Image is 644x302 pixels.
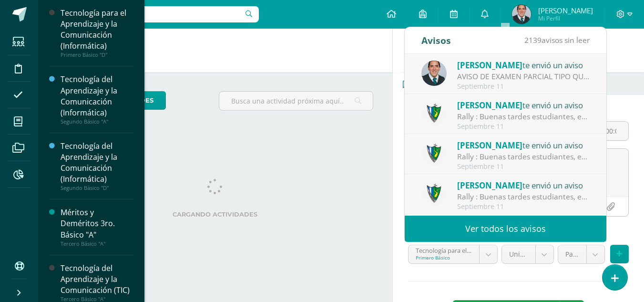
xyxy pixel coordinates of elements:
[457,99,590,111] div: te envió un aviso
[219,92,372,110] input: Busca una actividad próxima aquí...
[421,181,447,206] img: 9f174a157161b4ddbe12118a61fed988.png
[416,254,472,261] div: Primero Básico
[61,207,133,240] div: Méritos y Deméritos 3ro. Básico "A"
[565,245,579,263] span: Parcial (10.0%)
[61,74,133,118] div: Tecnología del Aprendizaje y la Comunicación (Informática)
[61,118,133,125] div: Segundo Básico "A"
[538,6,593,15] span: [PERSON_NAME]
[457,83,590,91] div: Septiembre 11
[61,8,133,58] a: Tecnología para el Aprendizaje y la Comunicación (Informática)Primero Básico "D"
[457,59,590,71] div: te envió un aviso
[512,5,531,24] img: a9976b1cad2e56b1ca6362e8fabb9e16.png
[61,263,133,296] div: Tecnología del Aprendizaje y la Comunicación (TIC)
[457,163,590,171] div: Septiembre 11
[61,185,133,191] div: Segundo Básico "D"
[404,29,633,72] h1: Nueva actividad
[61,52,133,58] div: Primero Básico "D"
[524,35,590,45] span: avisos sin leer
[421,61,447,86] img: 2306758994b507d40baaa54be1d4aa7e.png
[421,101,447,126] img: 9f174a157161b4ddbe12118a61fed988.png
[524,35,542,45] span: 2139
[393,72,444,95] a: Tarea
[50,29,381,72] h1: Actividades
[502,245,553,263] a: Unidad 4
[457,123,590,131] div: Septiembre 11
[538,14,593,22] span: Mi Perfil
[509,245,528,263] span: Unidad 4
[457,191,590,202] div: Rally : Buenas tardes estudiantes, es un gusto saludarlos. Por este medio se informa que los jóve...
[457,151,590,162] div: Rally : Buenas tardes estudiantes, es un gusto saludarlos. Por este medio se informa que los jóve...
[457,139,590,151] div: te envió un aviso
[457,140,522,151] span: [PERSON_NAME]
[416,245,472,254] div: Tecnología para el Aprendizaje y la Comunicación (Informática) 'D'
[421,27,451,53] div: Avisos
[457,179,590,191] div: te envió un aviso
[405,216,606,242] a: Ver todos los avisos
[457,60,522,71] span: [PERSON_NAME]
[61,141,133,185] div: Tecnología del Aprendizaje y la Comunicación (Informática)
[57,211,373,218] label: Cargando actividades
[457,71,590,82] div: AVISO DE EXAMEN PARCIAL TIPO QUIZIZZ 12 DE SEPTIEMBRE 4TO B DISEÑO TICS: Buenas tardes Estimados ...
[61,240,133,247] div: Tercero Básico "A"
[457,203,590,211] div: Septiembre 11
[409,245,497,263] a: Tecnología para el Aprendizaje y la Comunicación (Informática) 'D'Primero Básico
[61,207,133,247] a: Méritos y Deméritos 3ro. Básico "A"Tercero Básico "A"
[457,180,522,191] span: [PERSON_NAME]
[44,6,259,22] input: Busca un usuario...
[61,141,133,191] a: Tecnología del Aprendizaje y la Comunicación (Informática)Segundo Básico "D"
[457,111,590,122] div: Rally : Buenas tardes estudiantes, es un gusto saludarlos. Por este medio se informa que los jóve...
[457,100,522,111] span: [PERSON_NAME]
[558,245,604,263] a: Parcial (10.0%)
[61,74,133,125] a: Tecnología del Aprendizaje y la Comunicación (Informática)Segundo Básico "A"
[421,141,447,166] img: 9f174a157161b4ddbe12118a61fed988.png
[61,8,133,52] div: Tecnología para el Aprendizaje y la Comunicación (Informática)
